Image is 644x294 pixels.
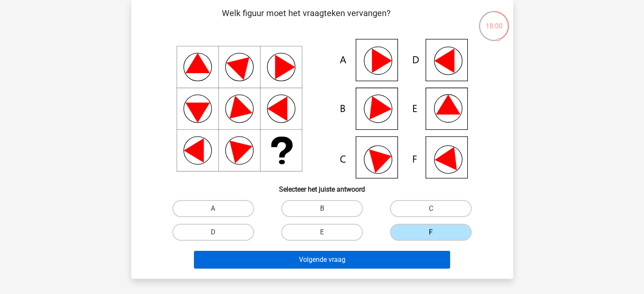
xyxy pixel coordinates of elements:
[172,224,254,241] label: D
[281,224,363,241] label: E
[390,224,472,241] label: F
[194,251,450,269] button: Volgende vraag
[390,200,472,217] label: C
[478,10,510,31] div: 18:00
[145,179,500,193] h6: Selecteer het juiste antwoord
[281,200,363,217] label: B
[145,7,468,32] p: Welk figuur moet het vraagteken vervangen?
[172,200,254,217] label: A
